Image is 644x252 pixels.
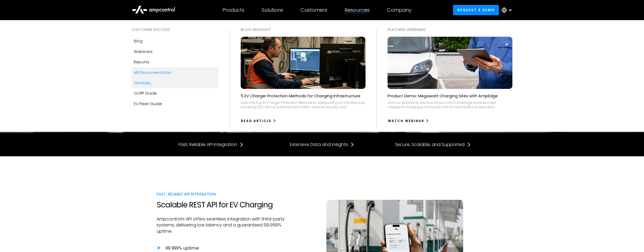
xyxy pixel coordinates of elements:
div: Glossary [134,80,151,86]
a: Blog [132,36,219,46]
a: Webinars [132,46,219,57]
div: Secure, Scalable, and Supported [395,142,465,148]
a: EV Fleet Guide [132,99,219,109]
div: Blog Highlight [241,27,366,33]
div: watch webinar [388,119,424,123]
a: Request a demo [453,5,499,15]
a: Secure, Scalable, and Supported [395,142,471,148]
div: Solutions [262,7,283,13]
div: Resources [345,7,370,13]
a: Extensive Data and Insights [290,142,354,148]
div: API Documentation [134,70,172,76]
li: 99.999% uptime [157,245,286,251]
div: Blog [134,38,143,44]
div: Customer success [132,27,219,33]
div: Webinars [134,49,153,55]
a: OCPP Guide [132,88,219,98]
div: Company [387,7,411,13]
div: Read Article [241,119,271,123]
div: Products [222,7,244,13]
div: Learn the top EV Charger Protection Methods to safeguard your infrastructure, including SSO, stro... [241,101,366,109]
h2: Scalable REST API for EV Charging [157,200,286,210]
div: Join our webinar to see how Ampcontrol's AmpEdge revolutionizes megawatt charging & microgrids wi... [388,101,512,109]
a: API Documentation [132,67,219,78]
div: Featured webinars [388,27,512,33]
div: Customers [301,7,327,13]
div: Reports [134,59,149,65]
div: Extensive Data and Insights [290,142,348,148]
div: OCPP Guide [134,90,157,96]
div: Fast, Reliable API Integration [157,191,286,197]
div: EV Fleet Guide [134,101,162,107]
a: Reports [132,57,219,67]
a: Read Article [241,117,276,125]
p: Ampcontrol’s API offers seamless integration with third-party systems, delivering low latency and... [157,216,286,234]
a: watch webinar [388,117,429,125]
p: Product Demo: Megawatt Charging Sites with AmpEdge [388,93,498,99]
a: Glossary [132,78,219,88]
p: 5 EV Charger Protection Methods for Charging Infrastructure [241,93,360,99]
a: Fast, Reliable API Integration [179,142,244,148]
div: Fast, Reliable API Integration [179,142,237,148]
